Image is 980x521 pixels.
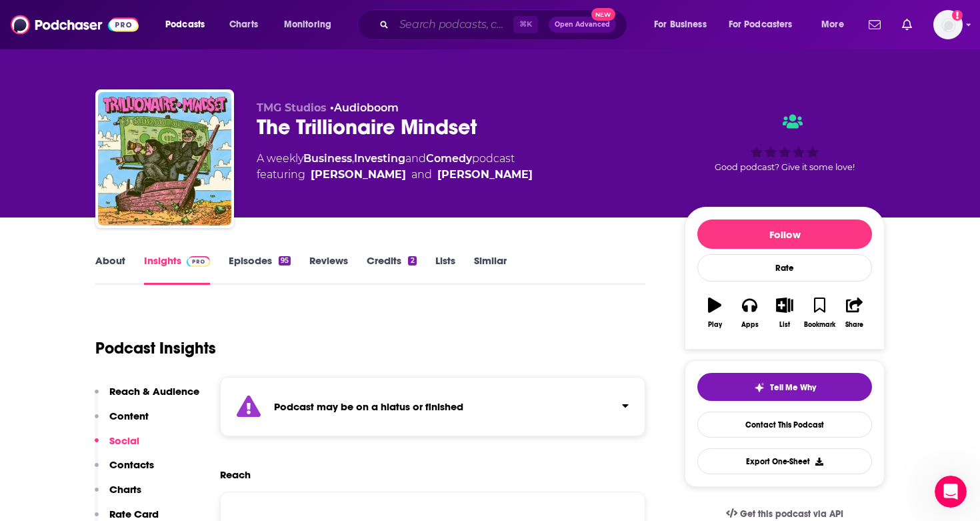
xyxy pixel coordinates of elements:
[109,410,149,422] p: Content
[408,256,416,266] div: 2
[98,92,231,225] img: The Trillionaire Mindset
[770,382,816,393] span: Tell Me Why
[779,321,790,329] div: List
[354,152,405,165] a: Investing
[95,458,154,483] button: Contacts
[229,254,291,285] a: Episodes95
[352,152,354,165] span: ,
[697,289,732,337] button: Play
[109,508,159,520] p: Rate Card
[715,162,855,172] span: Good podcast? Give it some love!
[767,289,802,337] button: List
[802,289,837,337] button: Bookmark
[109,385,199,398] p: Reach & Audience
[426,152,472,165] a: Comedy
[933,10,963,39] button: Show profile menu
[952,10,963,21] svg: Add a profile image
[804,321,835,329] div: Bookmark
[144,254,210,285] a: InsightsPodchaser Pro
[367,254,416,285] a: Credits2
[437,167,533,183] a: Emil DeRosa
[697,412,872,438] a: Contact This Podcast
[708,321,722,329] div: Play
[697,219,872,249] button: Follow
[812,14,861,35] button: open menu
[720,14,812,35] button: open menu
[221,14,266,35] a: Charts
[95,338,216,358] h1: Podcast Insights
[257,151,533,183] div: A weekly podcast
[156,14,222,35] button: open menu
[303,152,352,165] a: Business
[740,508,843,520] span: Get this podcast via API
[274,400,463,413] strong: Podcast may be on a hiatus or finished
[754,382,765,393] img: tell me why sparkle
[284,15,331,34] span: Monitoring
[165,15,205,34] span: Podcasts
[555,21,610,28] span: Open Advanced
[187,256,210,267] img: Podchaser Pro
[394,14,513,35] input: Search podcasts, credits, & more...
[837,289,872,337] button: Share
[405,152,426,165] span: and
[732,289,767,337] button: Apps
[697,373,872,401] button: tell me why sparkleTell Me Why
[370,9,640,40] div: Search podcasts, credits, & more...
[933,10,963,39] span: Logged in as antoine.jordan
[220,468,251,481] h2: Reach
[279,256,291,266] div: 95
[257,167,533,183] span: featuring
[109,483,141,496] p: Charts
[257,101,327,114] span: TMG Studios
[697,448,872,474] button: Export One-Sheet
[729,15,793,34] span: For Podcasters
[935,476,967,508] iframe: Intercom live chat
[741,321,759,329] div: Apps
[685,101,885,184] div: Good podcast? Give it some love!
[645,14,723,35] button: open menu
[95,410,149,434] button: Content
[474,254,507,285] a: Similar
[275,14,349,35] button: open menu
[220,377,645,436] section: Click to expand status details
[95,254,125,285] a: About
[11,12,139,37] img: Podchaser - Follow, Share and Rate Podcasts
[95,434,139,459] button: Social
[863,13,886,36] a: Show notifications dropdown
[95,483,141,508] button: Charts
[309,254,348,285] a: Reviews
[591,8,615,21] span: New
[435,254,455,285] a: Lists
[330,101,399,114] span: •
[334,101,399,114] a: Audioboom
[933,10,963,39] img: User Profile
[549,17,616,33] button: Open AdvancedNew
[897,13,917,36] a: Show notifications dropdown
[654,15,707,34] span: For Business
[229,15,258,34] span: Charts
[311,167,406,183] a: Ben Cahn
[411,167,432,183] span: and
[697,254,872,282] div: Rate
[109,434,139,447] p: Social
[845,321,863,329] div: Share
[95,385,199,410] button: Reach & Audience
[109,458,154,471] p: Contacts
[821,15,844,34] span: More
[513,16,538,33] span: ⌘ K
